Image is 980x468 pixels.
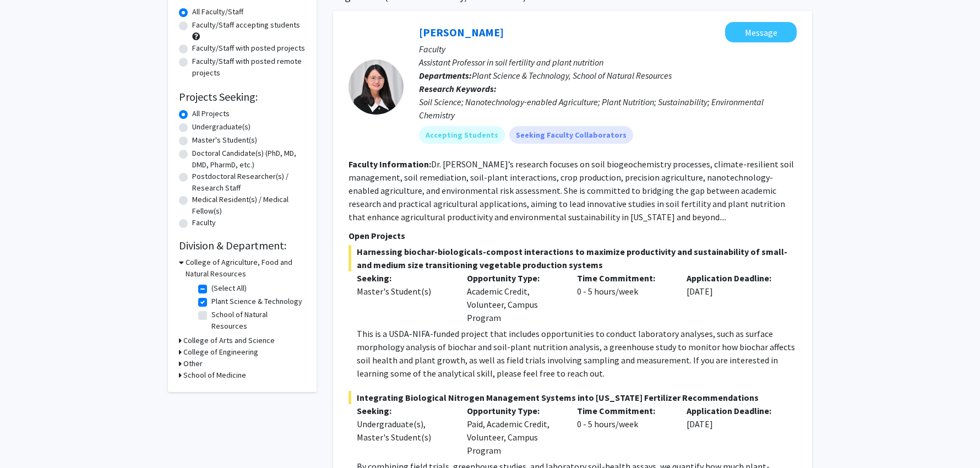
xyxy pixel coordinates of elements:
[349,159,431,170] b: Faculty Information:
[211,282,247,294] label: (Select All)
[183,346,258,358] h3: College of Engineering
[192,108,230,119] label: All Projects
[192,217,216,228] label: Faculty
[357,285,450,298] div: Master's Student(s)
[211,309,303,332] label: School of Natural Resources
[186,257,306,280] h3: College of Agriculture, Food and Natural Resources
[192,6,243,18] label: All Faculty/Staff
[472,70,672,81] span: Plant Science & Technology, School of Natural Resources
[467,404,560,417] p: Opportunity Type:
[419,83,497,94] b: Research Keywords:
[419,95,797,122] div: Soil Science; Nanotechnology-enabled Agriculture; Plant Nutrition; Sustainability; Environmental ...
[192,121,251,133] label: Undergraduate(s)
[349,229,797,242] p: Open Projects
[192,171,306,194] label: Postdoctoral Researcher(s) / Research Staff
[357,417,450,444] div: Undergraduate(s), Master's Student(s)
[687,271,780,285] p: Application Deadline:
[467,271,560,285] p: Opportunity Type:
[577,271,671,285] p: Time Commitment:
[183,358,203,369] h3: Other
[192,148,306,171] label: Doctoral Candidate(s) (PhD, MD, DMD, PharmD, etc.)
[357,404,450,417] p: Seeking:
[211,296,302,307] label: Plant Science & Technology
[179,90,306,104] h2: Projects Seeking:
[419,70,472,81] b: Departments:
[192,194,306,217] label: Medical Resident(s) / Medical Fellow(s)
[419,56,797,69] p: Assistant Professor in soil fertility and plant nutrition
[192,42,305,54] label: Faculty/Staff with posted projects
[459,271,569,324] div: Academic Credit, Volunteer, Campus Program
[569,271,679,324] div: 0 - 5 hours/week
[569,404,679,457] div: 0 - 5 hours/week
[577,404,671,417] p: Time Commitment:
[509,126,633,144] mat-chip: Seeking Faculty Collaborators
[419,126,505,144] mat-chip: Accepting Students
[725,22,797,42] button: Message Xiaoping Xin
[349,245,797,271] span: Harnessing biochar-biologicals-compost interactions to maximize productivity and sustainability o...
[183,369,246,381] h3: School of Medicine
[419,42,797,56] p: Faculty
[192,134,257,146] label: Master's Student(s)
[192,19,300,31] label: Faculty/Staff accepting students
[419,25,504,39] a: [PERSON_NAME]
[192,56,306,79] label: Faculty/Staff with posted remote projects
[687,404,780,417] p: Application Deadline:
[357,271,450,285] p: Seeking:
[349,159,794,222] fg-read-more: Dr. [PERSON_NAME]’s research focuses on soil biogeochemistry processes, climate-resilient soil ma...
[678,271,788,324] div: [DATE]
[183,335,275,346] h3: College of Arts and Science
[179,239,306,252] h2: Division & Department:
[459,404,569,457] div: Paid, Academic Credit, Volunteer, Campus Program
[357,327,797,380] p: This is a USDA-NIFA-funded project that includes opportunities to conduct laboratory analyses, su...
[678,404,788,457] div: [DATE]
[8,418,47,460] iframe: Chat
[349,391,797,404] span: Integrating Biological Nitrogen Management Systems into [US_STATE] Fertilizer Recommendations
